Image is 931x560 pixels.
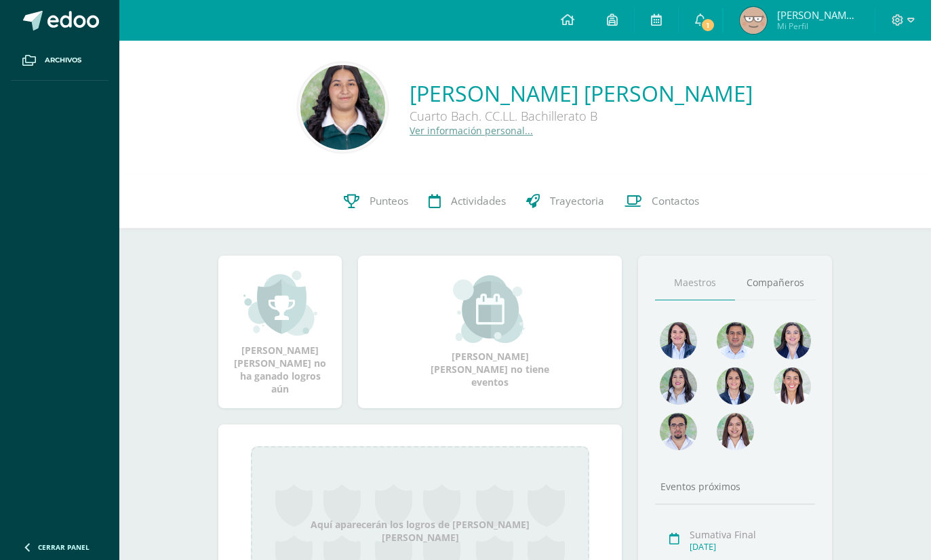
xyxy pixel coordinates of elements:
[660,367,697,405] img: 1934cc27df4ca65fd091d7882280e9dd.png
[655,480,815,493] div: Eventos próximos
[774,367,811,405] img: 38d188cc98c34aa903096de2d1c9671e.png
[334,174,418,228] a: Punteos
[655,266,735,300] a: Maestros
[777,20,858,32] span: Mi Perfil
[690,528,811,541] div: Sumativa Final
[11,41,108,81] a: Archivos
[243,269,317,337] img: achievement_small.png
[410,79,753,108] a: [PERSON_NAME] [PERSON_NAME]
[38,542,90,552] span: Cerrar panel
[774,322,811,359] img: 468d0cd9ecfcbce804e3ccd48d13f1ad.png
[550,194,604,208] span: Trayectoria
[614,174,709,228] a: Contactos
[451,194,506,208] span: Actividades
[370,194,408,208] span: Punteos
[232,269,328,395] div: [PERSON_NAME] [PERSON_NAME] no ha ganado logros aún
[717,413,754,450] img: 1be4a43e63524e8157c558615cd4c825.png
[777,8,858,22] span: [PERSON_NAME] [PERSON_NAME]
[740,7,767,34] img: 4f584a23ab57ed1d5ae0c4d956f68ee2.png
[453,275,527,343] img: event_small.png
[690,541,811,553] div: [DATE]
[717,367,754,405] img: d4e0c534ae446c0d00535d3bb96704e9.png
[700,18,715,33] span: 1
[410,124,533,137] a: Ver información personal...
[516,174,614,228] a: Trayectoria
[660,413,697,450] img: d7e1be39c7a5a7a89cfb5608a6c66141.png
[660,322,697,359] img: 4477f7ca9110c21fc6bc39c35d56baaa.png
[652,194,699,208] span: Contactos
[735,266,815,300] a: Compañeros
[717,322,754,359] img: 1e7bfa517bf798cc96a9d855bf172288.png
[410,108,753,124] div: Cuarto Bach. CC.LL. Bachillerato B
[418,174,516,228] a: Actividades
[300,65,385,150] img: 25f8dd0d37994e7778f1905c3ff6d784.png
[422,275,558,388] div: [PERSON_NAME] [PERSON_NAME] no tiene eventos
[45,55,81,66] span: Archivos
